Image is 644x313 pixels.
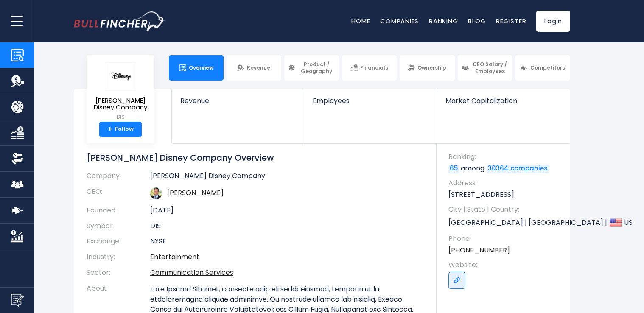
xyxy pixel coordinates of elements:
[487,165,549,173] a: 30364 companies
[74,11,165,31] img: bullfincher logo
[448,164,562,173] p: among
[448,205,562,214] span: City | State | Country:
[400,55,454,81] a: Ownership
[429,17,458,25] a: Ranking
[448,179,562,188] span: Address:
[448,152,562,162] span: Ranking:
[87,152,424,163] h1: [PERSON_NAME] Disney Company Overview
[172,89,304,119] a: Revenue
[11,152,24,165] img: Ownership
[448,216,562,229] p: [GEOGRAPHIC_DATA] | [GEOGRAPHIC_DATA] | US
[108,126,112,133] strong: +
[87,203,150,218] th: Founded:
[227,55,281,81] a: Revenue
[150,203,424,218] td: [DATE]
[448,165,459,173] a: 65
[87,172,150,184] th: Company:
[496,17,526,25] a: Register
[150,218,424,234] td: DIS
[284,55,339,81] a: Product / Geography
[304,89,436,119] a: Employees
[313,97,428,105] span: Employees
[448,272,465,289] a: Go to link
[445,97,561,105] span: Market Capitalization
[74,11,165,31] a: Go to homepage
[93,97,148,111] span: [PERSON_NAME] Disney Company
[150,172,424,184] td: [PERSON_NAME] Disney Company
[380,17,419,25] a: Companies
[298,61,335,74] span: Product / Geography
[150,234,424,249] td: NYSE
[448,190,562,199] p: [STREET_ADDRESS]
[169,55,224,81] a: Overview
[180,97,295,105] span: Revenue
[530,64,565,71] span: Competitors
[351,17,370,25] a: Home
[87,218,150,234] th: Symbol:
[471,61,509,74] span: CEO Salary / Employees
[87,265,150,281] th: Sector:
[468,17,486,25] a: Blog
[417,64,446,71] span: Ownership
[189,64,213,71] span: Overview
[99,122,142,137] a: +Follow
[247,64,270,71] span: Revenue
[342,55,397,81] a: Financials
[93,62,148,122] a: [PERSON_NAME] Disney Company DIS
[448,260,562,270] span: Website:
[167,188,224,198] a: ceo
[87,184,150,203] th: CEO:
[437,89,569,119] a: Market Capitalization
[515,55,570,81] a: Competitors
[448,246,510,255] a: [PHONE_NUMBER]
[150,268,233,277] a: Communication Services
[93,113,148,121] small: DIS
[87,234,150,249] th: Exchange:
[150,187,162,199] img: robert-a-iger.jpg
[87,249,150,265] th: Industry:
[150,252,199,262] a: Entertainment
[458,55,512,81] a: CEO Salary / Employees
[536,11,570,32] a: Login
[448,234,562,243] span: Phone:
[360,64,388,71] span: Financials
